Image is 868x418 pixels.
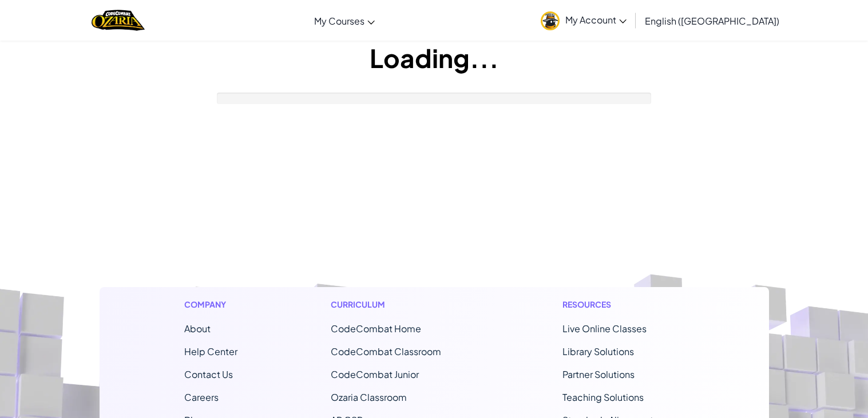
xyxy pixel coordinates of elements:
[331,345,441,357] a: CodeCombat Classroom
[565,14,627,26] span: My Account
[331,323,421,335] span: CodeCombat Home
[562,368,635,380] a: Partner Solutions
[184,368,233,380] span: Contact Us
[562,298,684,310] h1: Resources
[562,323,647,335] a: Live Online Classes
[562,391,644,403] a: Teaching Solutions
[331,368,419,380] a: CodeCombat Junior
[541,11,560,30] img: avatar
[331,298,469,310] h1: Curriculum
[314,15,364,27] span: My Courses
[639,5,785,36] a: English ([GEOGRAPHIC_DATA])
[184,391,219,403] a: Careers
[184,345,237,357] a: Help Center
[562,345,634,357] a: Library Solutions
[184,298,237,310] h1: Company
[92,9,145,32] img: Home
[308,5,381,36] a: My Courses
[331,391,407,403] a: Ozaria Classroom
[92,9,145,32] a: Ozaria by CodeCombat logo
[184,323,211,335] a: About
[535,2,632,38] a: My Account
[645,15,779,27] span: English ([GEOGRAPHIC_DATA])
